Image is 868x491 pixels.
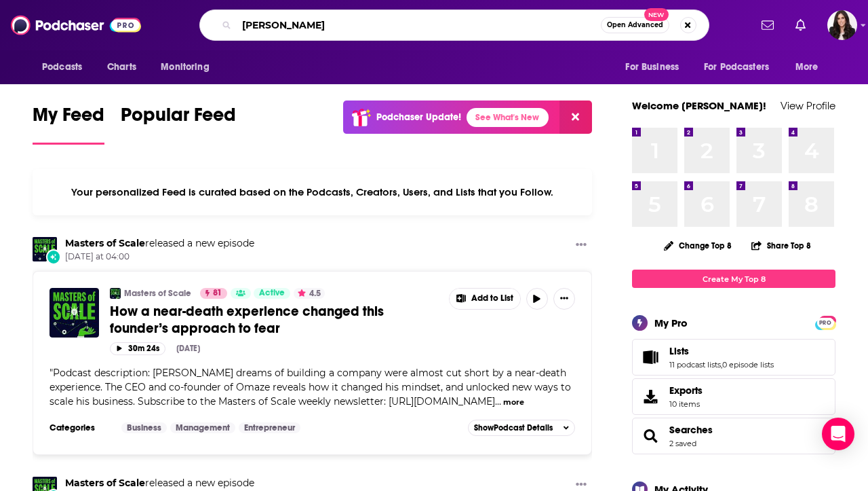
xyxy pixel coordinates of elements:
a: Show notifications dropdown [790,14,811,37]
div: My Pro [654,316,688,329]
span: Open Advanced [607,22,663,29]
a: 0 episode lists [722,360,774,369]
span: Monitoring [161,58,209,77]
span: Active [259,287,285,300]
h3: released a new episode [65,237,254,250]
a: Masters of Scale [124,288,191,299]
a: How a near-death experience changed this founder’s approach to fear [110,303,439,337]
span: PRO [817,318,833,328]
span: My Feed [33,103,104,134]
button: ShowPodcast Details [468,420,575,436]
span: Show Podcast Details [474,423,553,433]
button: Show More Button [553,288,575,310]
button: Open AdvancedNew [601,17,669,33]
a: Entrepreneur [239,422,300,433]
span: " [50,367,571,407]
span: 81 [213,287,222,300]
a: 11 podcast lists [669,360,721,369]
img: Masters of Scale [110,288,121,299]
img: Masters of Scale [33,237,57,261]
button: 4.5 [294,288,325,299]
h3: released a new episode [65,477,254,490]
input: Search podcasts, credits, & more... [237,14,601,36]
span: Exports [637,387,664,406]
a: Searches [669,424,713,436]
span: Podcast description: [PERSON_NAME] dreams of building a company were almost cut short by a near-d... [50,367,571,407]
span: Searches [632,418,835,454]
span: Add to List [471,293,513,304]
div: Open Intercom Messenger [822,418,854,450]
span: For Business [625,58,679,77]
span: Lists [669,345,689,357]
span: Charts [107,58,136,77]
a: Create My Top 8 [632,270,835,288]
span: More [795,58,818,77]
div: [DATE] [176,344,200,353]
img: Podchaser - Follow, Share and Rate Podcasts [11,12,141,38]
a: Masters of Scale [65,477,145,489]
div: Your personalized Feed is curated based on the Podcasts, Creators, Users, and Lists that you Follow. [33,169,592,215]
button: Show More Button [570,237,592,254]
span: How a near-death experience changed this founder’s approach to fear [110,303,384,337]
a: Lists [637,348,664,367]
button: Share Top 8 [751,232,812,259]
img: User Profile [827,10,857,40]
span: Logged in as RebeccaShapiro [827,10,857,40]
a: Masters of Scale [65,237,145,249]
a: Business [121,422,167,433]
a: 81 [200,288,227,299]
a: Searches [637,426,664,445]
a: See What's New [467,108,549,127]
a: Charts [98,54,144,80]
h3: Categories [50,422,111,433]
a: Management [170,422,235,433]
button: 30m 24s [110,342,165,355]
span: Popular Feed [121,103,236,134]
a: View Profile [781,99,835,112]
a: PRO [817,317,833,327]
a: Welcome [PERSON_NAME]! [632,99,766,112]
a: 2 saved [669,439,696,448]
a: Lists [669,345,774,357]
span: Exports [669,384,703,397]
button: Show profile menu [827,10,857,40]
span: Podcasts [42,58,82,77]
a: Active [254,288,290,299]
img: How a near-death experience changed this founder’s approach to fear [50,288,99,338]
button: open menu [695,54,789,80]
a: Exports [632,378,835,415]
a: Popular Feed [121,103,236,145]
span: , [721,360,722,369]
div: New Episode [46,249,61,264]
span: New [644,8,669,21]
button: open menu [151,54,226,80]
a: My Feed [33,103,104,145]
button: more [503,397,524,408]
span: ... [495,395,501,407]
span: 10 items [669,399,703,409]
button: open menu [33,54,100,80]
button: Change Top 8 [656,237,740,254]
span: Lists [632,339,835,376]
span: For Podcasters [704,58,769,77]
div: Search podcasts, credits, & more... [199,10,709,41]
p: Podchaser Update! [376,111,461,123]
button: open menu [786,54,835,80]
a: Show notifications dropdown [756,14,779,37]
button: Show More Button [450,289,520,309]
span: [DATE] at 04:00 [65,251,254,263]
button: open menu [616,54,696,80]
